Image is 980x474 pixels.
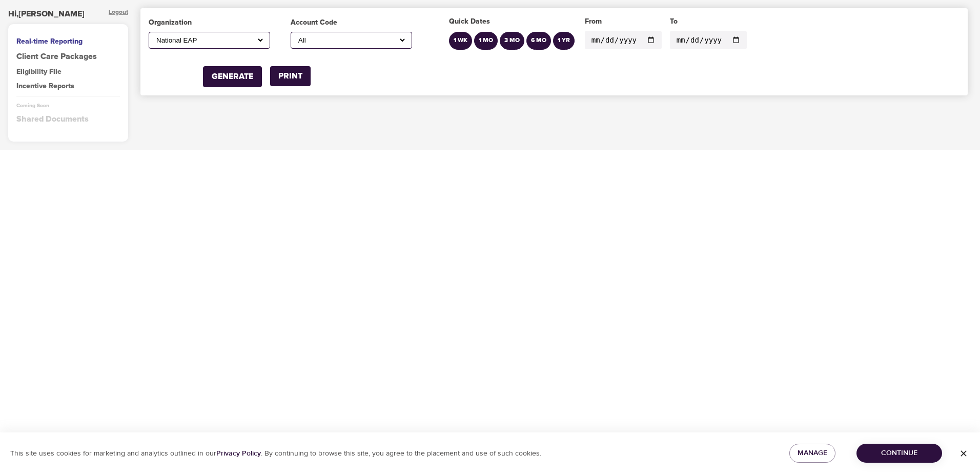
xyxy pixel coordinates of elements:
div: Hi, [PERSON_NAME] [8,8,85,20]
div: 1 MO [479,36,493,45]
div: PRINT [278,70,302,82]
div: From [585,16,662,27]
button: 6 MO [526,32,551,50]
span: Manage [798,447,827,460]
div: Real-time Reporting [16,36,120,47]
div: Shared Documents [16,113,120,125]
div: Quick Dates [449,16,577,27]
button: 1 YR [553,32,575,50]
button: Manage [789,444,835,463]
div: Account Code [291,17,412,28]
div: Eligibility File [16,67,120,77]
div: GENERATE [212,71,253,83]
div: 3 MO [504,36,520,45]
button: 1 WK [449,32,472,50]
a: Client Care Packages [16,51,120,63]
div: Organization [149,17,270,28]
div: To [670,16,747,27]
div: 1 WK [454,36,467,45]
div: Logout [109,8,128,20]
button: PRINT [270,66,311,86]
div: 1 YR [558,36,570,45]
div: Coming Soon [16,102,120,109]
button: Continue [856,444,942,463]
button: 1 MO [474,32,498,50]
button: 3 MO [500,32,524,50]
button: GENERATE [203,66,262,87]
div: Incentive Reports [16,81,120,91]
div: 6 MO [531,36,546,45]
span: Continue [865,447,934,460]
a: Privacy Policy [216,449,261,458]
